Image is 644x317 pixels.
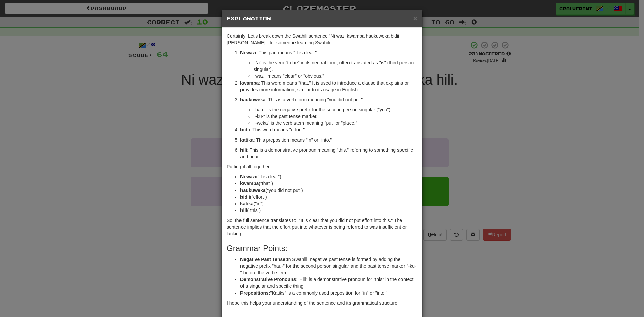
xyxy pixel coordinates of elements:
strong: bidii [240,127,250,133]
strong: hili [240,208,247,213]
li: ("effort") [240,194,417,200]
strong: Prepositions: [240,290,270,296]
h5: Explanation [227,15,417,22]
p: Certainly! Let's break down the Swahili sentence "Ni wazi kwamba haukuweka bidii [PERSON_NAME]." ... [227,33,417,46]
p: : This part means "It is clear." [240,49,417,56]
li: ("that") [240,180,417,187]
button: Close [413,15,417,22]
strong: Ni wazi [240,174,256,179]
strong: katika [240,137,254,143]
p: : This is a demonstrative pronoun meaning "this," referring to something specific and near. [240,147,417,160]
p: : This word means "that." It is used to introduce a clause that explains or provides more informa... [240,80,417,93]
li: "Hili" is a demonstrative pronoun for "this" in the context of a singular and specific thing. [240,276,417,289]
strong: Negative Past Tense: [240,257,287,262]
li: "-weka" is the verb stem meaning "put" or "place." [254,120,417,126]
p: : This word means "effort." [240,126,417,133]
p: I hope this helps your understanding of the sentence and its grammatical structure! [227,300,417,306]
li: ("you did not put") [240,187,417,194]
span: × [413,14,417,22]
li: "hau-" is the negative prefix for the second person singular ("you"). [254,106,417,113]
strong: hili [240,147,247,153]
li: In Swahili, negative past tense is formed by adding the negative prefix "hau-" for the second per... [240,256,417,276]
p: : This preposition means "in" or "into." [240,137,417,143]
strong: Ni wazi [240,50,256,55]
li: "Katiks" is a commonly used preposition for "in" or "into." [240,289,417,296]
p: : This is a verb form meaning "you did not put." [240,96,417,103]
li: "wazi" means "clear" or "obvious." [254,73,417,80]
strong: Demonstrative Pronouns: [240,277,298,282]
strong: haukuweka [240,188,265,193]
h3: Grammar Points: [227,244,417,253]
p: So, the full sentence translates to: "It is clear that you did not put effort into this." The sen... [227,217,417,237]
strong: kwamba [240,80,259,86]
li: ("It is clear") [240,173,417,180]
p: Putting it all together: [227,163,417,170]
strong: haukuweka [240,97,265,102]
li: "Ni" is the verb "to be" in its neutral form, often translated as "is" (third person singular). [254,59,417,73]
strong: bidii [240,194,250,200]
li: ("this") [240,207,417,214]
strong: kwamba [240,181,259,186]
li: "-ku-" is the past tense marker. [254,113,417,120]
li: ("in") [240,200,417,207]
strong: katika [240,201,254,206]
